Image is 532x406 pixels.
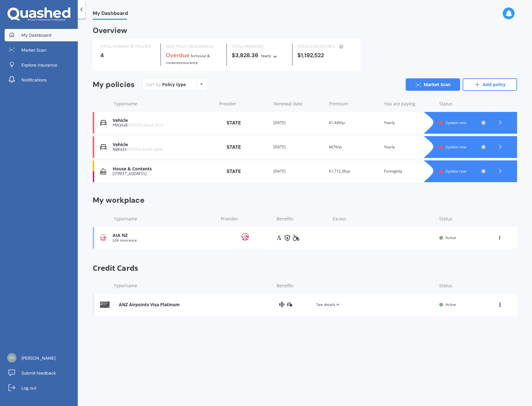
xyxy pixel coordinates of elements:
[113,118,213,123] div: Vehicle
[446,235,456,240] span: Active
[218,117,249,128] img: State
[127,147,162,152] span: TOYOTA AURIS 2008
[100,120,106,126] img: Vehicle
[219,101,269,107] div: Provider
[114,216,216,222] div: Type/name
[166,52,189,59] b: Overdue
[446,144,466,150] span: Update now
[221,216,272,222] div: Provider
[100,302,110,308] img: ANZ Airpoints Visa Platinum
[276,235,282,241] img: life.f720d6a2d7cdcd3ad642.svg
[21,32,51,38] span: My Dashboard
[439,283,486,289] div: Status
[100,44,156,50] div: TOTAL NUMBER OF POLICIES
[329,120,345,125] span: $1,440/yr
[93,264,517,273] span: Credit Cards
[21,355,55,361] span: [PERSON_NAME]
[146,81,186,88] div: Sort by:
[297,52,353,58] div: $1,192,522
[113,172,213,176] div: [STREET_ADDRESS]
[384,101,434,107] div: You are paying
[230,231,261,243] img: AIA
[273,168,324,174] div: [DATE]
[261,53,271,59] div: Yearly
[384,144,434,150] div: Yearly
[166,44,221,50] div: NEXT POLICY RENEWING IN
[114,283,272,289] div: Type/name
[218,166,249,177] img: State
[5,29,78,41] a: My Dashboard
[316,302,340,308] span: See details
[113,123,213,127] div: PMQ428
[93,10,128,19] span: My Dashboard
[21,77,47,83] span: Notifications
[21,370,56,376] span: Submit feedback
[113,147,213,152] div: NBK433
[439,216,486,222] div: Status
[232,52,287,59] div: $3,828.36
[100,235,106,241] img: Life
[329,144,342,150] span: $676/yr
[21,62,57,68] span: Explore insurance
[5,74,78,86] a: Notifications
[406,78,460,91] a: Market Scan
[100,144,106,150] img: Vehicle
[333,216,434,222] div: Excess
[329,101,379,107] div: Premium
[446,168,466,174] span: Update now
[162,81,186,88] div: Policy type
[119,302,180,308] div: ANZ Airpoints Visa Platinum
[113,166,213,172] div: House & Contents
[100,168,106,174] img: House & Contents
[7,353,16,362] img: a38ee9f5aee1dddc8b5b78ca67b5d16e
[446,302,456,307] span: Active
[21,385,36,391] span: Log out
[113,238,215,242] div: Life insurance
[384,168,434,174] div: Fortnightly
[113,142,213,147] div: Vehicle
[113,233,215,238] div: AIA NZ
[128,122,163,128] span: TOYOTA AQUA 2017
[5,44,78,56] a: Market Scan
[274,101,324,107] div: Renewal date
[93,80,135,89] div: My policies
[5,59,78,71] a: Explore insurance
[297,44,353,50] div: TOTAL SUM INSURED
[5,367,78,379] a: Submit feedback
[277,283,434,289] div: Benefits
[329,168,351,174] span: $1,712.36/yr
[93,197,517,203] div: My workplace
[463,78,517,91] a: Add policy
[285,235,290,241] img: income.d9b7b7fb96f7e1c2addc.svg
[439,101,486,107] div: Status
[218,141,249,153] img: State
[384,120,434,126] div: Yearly
[273,144,324,150] div: [DATE]
[100,52,156,58] div: 4
[114,101,214,107] div: Type/name
[5,382,78,394] a: Log out
[93,27,127,34] div: Overview
[273,120,324,126] div: [DATE]
[21,47,46,53] span: Market Scan
[446,120,466,125] span: Update now
[293,235,300,241] img: disability.7e30ad49359a0a0a3394.svg
[5,352,78,364] a: [PERSON_NAME]
[232,44,287,50] div: TOTAL PREMIUMS
[277,216,328,222] div: Benefits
